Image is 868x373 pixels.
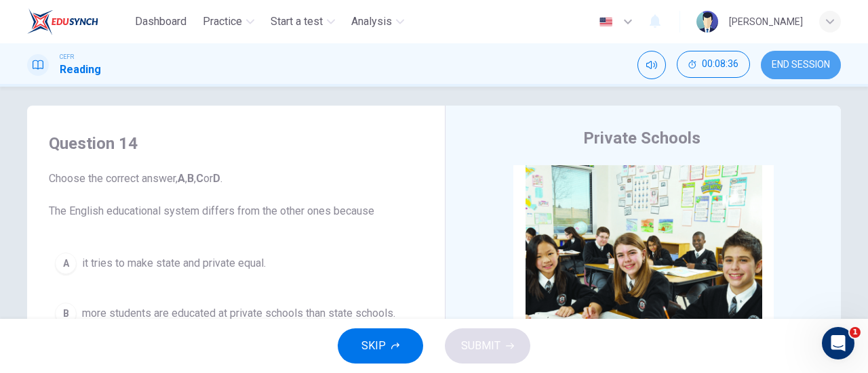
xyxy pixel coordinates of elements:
h4: Private Schools [583,127,701,149]
span: 00:08:36 [702,59,738,70]
b: C [196,172,203,185]
button: Practice [197,9,260,34]
b: D [213,172,220,185]
button: Ait tries to make state and private equal. [49,246,423,280]
button: Start a test [265,9,340,34]
b: A [178,172,185,185]
button: END SESSION [761,51,841,79]
div: B [55,303,77,324]
span: it tries to make state and private equal. [82,255,266,271]
img: Profile picture [696,11,718,32]
span: more students are educated at private schools than state schools. [82,305,395,322]
img: EduSynch logo [27,8,98,35]
b: B [187,172,194,185]
span: CEFR [60,52,74,62]
button: Analysis [346,9,410,34]
h1: Reading [60,62,101,78]
span: 1 [850,327,861,338]
button: SKIP [338,328,423,364]
h4: Question 14 [49,133,423,154]
span: END SESSION [772,60,830,70]
iframe: Intercom live chat [822,327,854,359]
div: Hide [677,51,750,79]
div: Mute [637,51,666,79]
span: Choose the correct answer, , , or . The English educational system differs from the other ones be... [49,171,423,219]
button: Bmore students are educated at private schools than state schools. [49,297,423,330]
div: A [55,253,77,274]
span: Dashboard [135,14,186,30]
a: EduSynch logo [27,8,130,35]
img: en [597,17,614,27]
span: Practice [203,14,242,30]
button: 00:08:36 [677,51,750,78]
span: Start a test [271,14,323,30]
button: Dashboard [130,9,192,34]
div: [PERSON_NAME] [729,14,803,30]
span: Analysis [351,14,392,30]
span: SKIP [361,336,386,355]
